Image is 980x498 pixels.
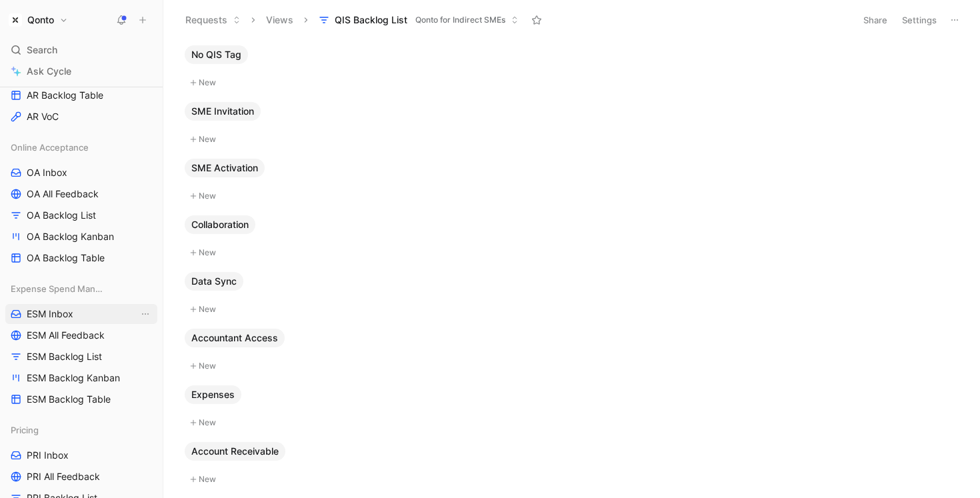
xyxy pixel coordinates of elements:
[27,63,71,79] span: Ask Cycle
[27,449,69,462] span: PRI Inbox
[5,40,157,60] div: Search
[185,45,248,64] button: No QIS Tag
[185,188,958,204] button: New
[5,467,157,487] a: PRI All Feedback
[313,10,525,30] button: QIS Backlog ListQonto for Indirect SMEs
[27,329,105,342] span: ESM All Feedback
[5,85,157,105] a: AR Backlog Table
[179,385,963,431] div: ExpensesNew
[185,301,958,317] button: New
[5,304,157,324] a: ESM InboxView actions
[179,159,963,205] div: SME ActivationNew
[191,445,279,458] span: Account Receivable
[27,209,96,222] span: OA Backlog List
[185,215,255,234] button: Collaboration
[185,102,261,121] button: SME Invitation
[191,161,258,175] span: SME Activation
[179,329,963,375] div: Accountant AccessNew
[415,13,505,27] span: Qonto for Indirect SMEs
[185,442,285,461] button: Account Receivable
[191,331,278,345] span: Accountant Access
[185,272,243,291] button: Data Sync
[5,61,157,81] a: Ask Cycle
[179,215,963,261] div: CollaborationNew
[27,230,114,243] span: OA Backlog Kanban
[9,13,22,27] img: Qonto
[5,227,157,247] a: OA Backlog Kanban
[185,415,958,431] button: New
[179,442,963,488] div: Account ReceivableNew
[5,368,157,388] a: ESM Backlog Kanban
[179,272,963,318] div: Data SyncNew
[11,423,39,437] span: Pricing
[185,245,958,261] button: New
[5,107,157,127] a: AR VoC
[179,10,247,30] button: Requests
[27,110,59,123] span: AR VoC
[139,307,152,321] button: View actions
[191,218,249,231] span: Collaboration
[335,13,407,27] span: QIS Backlog List
[185,159,265,177] button: SME Activation
[5,205,157,225] a: OA Backlog List
[185,75,958,91] button: New
[5,137,157,268] div: Online AcceptanceOA InboxOA All FeedbackOA Backlog ListOA Backlog KanbanOA Backlog Table
[191,48,241,61] span: No QIS Tag
[896,11,943,29] button: Settings
[5,11,71,29] button: QontoQonto
[191,388,235,401] span: Expenses
[27,307,73,321] span: ESM Inbox
[5,279,157,409] div: Expense Spend ManagementESM InboxView actionsESM All FeedbackESM Backlog ListESM Backlog KanbanES...
[27,371,120,385] span: ESM Backlog Kanban
[5,445,157,465] a: PRI Inbox
[11,282,107,295] span: Expense Spend Management
[185,131,958,147] button: New
[179,102,963,148] div: SME InvitationNew
[27,350,102,363] span: ESM Backlog List
[191,275,237,288] span: Data Sync
[5,389,157,409] a: ESM Backlog Table
[185,358,958,374] button: New
[27,166,67,179] span: OA Inbox
[27,470,100,483] span: PRI All Feedback
[11,141,89,154] span: Online Acceptance
[185,329,285,347] button: Accountant Access
[857,11,893,29] button: Share
[5,248,157,268] a: OA Backlog Table
[5,163,157,183] a: OA Inbox
[5,137,157,157] div: Online Acceptance
[5,347,157,367] a: ESM Backlog List
[185,471,958,487] button: New
[260,10,299,30] button: Views
[179,45,963,91] div: No QIS TagNew
[5,279,157,299] div: Expense Spend Management
[27,393,111,406] span: ESM Backlog Table
[27,14,54,26] h1: Qonto
[5,325,157,345] a: ESM All Feedback
[5,420,157,440] div: Pricing
[27,42,57,58] span: Search
[27,187,99,201] span: OA All Feedback
[27,89,103,102] span: AR Backlog Table
[185,385,241,404] button: Expenses
[5,184,157,204] a: OA All Feedback
[27,251,105,265] span: OA Backlog Table
[191,105,254,118] span: SME Invitation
